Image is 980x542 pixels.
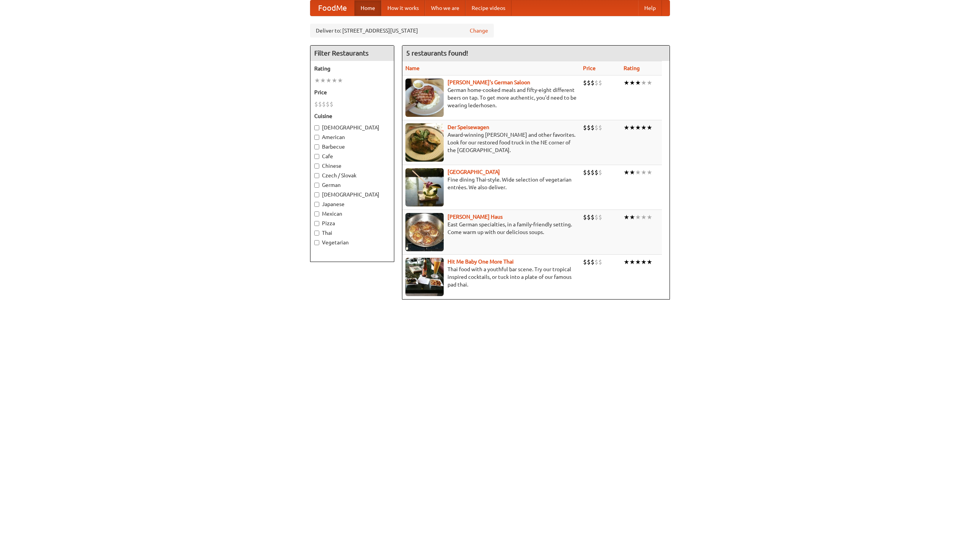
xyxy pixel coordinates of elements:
li: ★ [624,213,629,221]
li: ★ [337,76,343,85]
a: Price [583,65,596,71]
li: ★ [641,123,647,132]
img: babythai.jpg [405,258,444,296]
img: speisewagen.jpg [405,123,444,162]
li: $ [595,168,598,177]
input: Pizza [314,221,319,226]
li: ★ [624,168,629,177]
li: ★ [647,258,652,266]
li: $ [330,100,333,108]
label: Czech / Slovak [314,172,390,179]
p: Fine dining Thai-style. Wide selection of vegetarian entrées. We also deliver. [405,176,577,191]
li: $ [598,168,602,177]
a: Recipe videos [465,0,511,16]
label: Chinese [314,162,390,170]
li: $ [583,168,587,177]
p: Award-winning [PERSON_NAME] and other favorites. Look for our restored food truck in the NE corne... [405,131,577,154]
li: $ [318,100,322,108]
p: German home-cooked meals and fifty-eight different beers on tap. To get more authentic, you'd nee... [405,86,577,109]
input: Chinese [314,164,319,169]
a: Name [405,65,420,71]
p: Thai food with a youthful bar scene. Try our tropical inspired cocktails, or tuck into a plate of... [405,265,577,288]
h4: Filter Restaurants [310,46,394,61]
label: German [314,181,390,189]
a: Home [354,0,381,16]
input: Thai [314,231,319,236]
b: [PERSON_NAME]'s German Saloon [448,79,530,85]
li: ★ [624,79,629,87]
li: ★ [314,76,320,85]
a: Who we are [425,0,465,16]
ng-pluralize: 5 restaurants found! [406,49,468,57]
h5: Cuisine [314,112,390,120]
label: Japanese [314,200,390,208]
li: ★ [326,76,332,85]
li: $ [583,213,587,221]
label: Barbecue [314,143,390,151]
li: $ [583,123,587,132]
li: ★ [635,168,641,177]
li: ★ [641,79,647,87]
li: ★ [332,76,337,85]
a: Help [638,0,662,16]
input: [DEMOGRAPHIC_DATA] [314,192,319,197]
img: satay.jpg [405,168,444,206]
li: ★ [647,213,652,221]
li: $ [583,258,587,266]
a: Change [470,27,488,34]
li: $ [326,100,330,108]
label: Vegetarian [314,239,390,246]
label: [DEMOGRAPHIC_DATA] [314,191,390,198]
input: Vegetarian [314,240,319,245]
li: $ [598,258,602,266]
label: Cafe [314,152,390,160]
li: $ [591,168,595,177]
li: $ [591,258,595,266]
li: ★ [635,258,641,266]
input: Japanese [314,202,319,207]
li: ★ [624,123,629,132]
li: ★ [629,168,635,177]
li: $ [322,100,326,108]
input: German [314,183,319,188]
li: $ [595,123,598,132]
li: ★ [629,79,635,87]
li: $ [598,79,602,87]
li: $ [595,79,598,87]
input: Czech / Slovak [314,173,319,178]
input: Cafe [314,154,319,159]
a: How it works [381,0,425,16]
li: $ [591,123,595,132]
label: Thai [314,229,390,237]
li: $ [598,123,602,132]
li: $ [591,79,595,87]
p: East German specialties, in a family-friendly setting. Come warm up with our delicious soups. [405,221,577,236]
input: American [314,135,319,140]
li: ★ [641,168,647,177]
li: $ [587,123,591,132]
li: $ [595,258,598,266]
li: $ [598,213,602,221]
b: [PERSON_NAME] Haus [448,214,503,220]
div: Deliver to: [STREET_ADDRESS][US_STATE] [310,24,494,38]
li: $ [587,79,591,87]
input: Barbecue [314,144,319,149]
a: Der Speisewagen [448,124,489,130]
li: ★ [647,168,652,177]
li: ★ [635,213,641,221]
li: $ [587,258,591,266]
li: ★ [624,258,629,266]
a: Rating [624,65,640,71]
a: [GEOGRAPHIC_DATA] [448,169,500,175]
li: $ [587,168,591,177]
a: FoodMe [310,0,354,16]
img: kohlhaus.jpg [405,213,444,251]
li: ★ [320,76,326,85]
li: $ [583,79,587,87]
input: Mexican [314,211,319,216]
li: ★ [629,213,635,221]
li: ★ [629,123,635,132]
label: American [314,133,390,141]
